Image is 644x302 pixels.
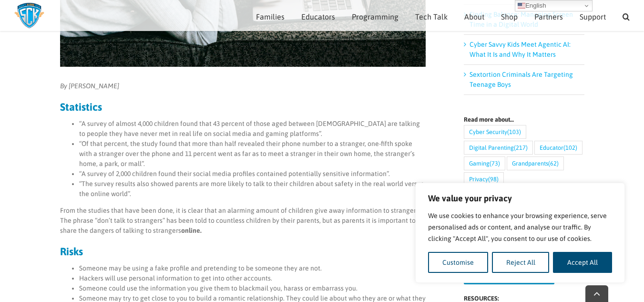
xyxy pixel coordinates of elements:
[60,206,426,236] p: From the studies that have been done, it is clear that an alarming amount of children give away i...
[428,193,612,204] p: We value your privacy
[60,82,119,90] em: By [PERSON_NAME]
[534,141,583,155] a: Educator (102 items)
[428,252,488,273] button: Customise
[352,13,399,21] span: Programming
[507,125,521,138] span: (103)
[415,13,448,21] span: Tech Talk
[534,13,563,21] span: Partners
[518,2,525,10] img: en
[464,156,505,170] a: Gaming (73 items)
[79,119,426,139] li: “A survey of almost 4,000 children found that 43 percent of those aged between [DEMOGRAPHIC_DATA]...
[428,210,612,244] p: We use cookies to enhance your browsing experience, serve personalised ads or content, and analys...
[492,252,550,273] button: Reject All
[470,71,573,88] a: Sextortion Criminals Are Targeting Teenage Boys
[464,125,526,139] a: Cyber Security (103 items)
[79,273,426,283] li: Hackers will use personal information to get into other accounts.
[553,252,612,273] button: Accept All
[514,141,528,154] span: (217)
[79,169,426,179] li: “A survey of 2,000 children found their social media profiles contained potentially sensitive inf...
[464,295,584,302] h4: RESOURCES:
[79,139,426,169] li: “Of that percent, the study found that more than half revealed their phone number to a stranger, ...
[464,141,533,155] a: Digital Parenting (217 items)
[79,179,426,199] li: “The survey results also showed parents are more likely to talk to their children about safety in...
[181,227,202,234] strong: online.
[60,101,102,113] strong: Statistics
[490,157,500,170] span: (73)
[488,173,499,186] span: (98)
[501,13,518,21] span: Shop
[301,13,335,21] span: Educators
[470,41,571,58] a: Cyber Savvy Kids Meet Agentic AI: What It Is and Why It Matters
[14,2,44,29] img: Savvy Cyber Kids Logo
[563,141,577,154] span: (102)
[464,116,584,123] h4: Read more about…
[79,283,426,293] li: Someone could use the information you give them to blackmail you, harass or embarrass you.
[60,245,83,258] strong: Risks
[548,157,559,170] span: (62)
[507,156,564,170] a: Grandparents (62 items)
[464,172,504,186] a: Privacy (98 items)
[256,13,285,21] span: Families
[464,13,484,21] span: About
[580,13,606,21] span: Support
[79,263,426,273] li: Someone may be using a fake profile and pretending to be someone they are not.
